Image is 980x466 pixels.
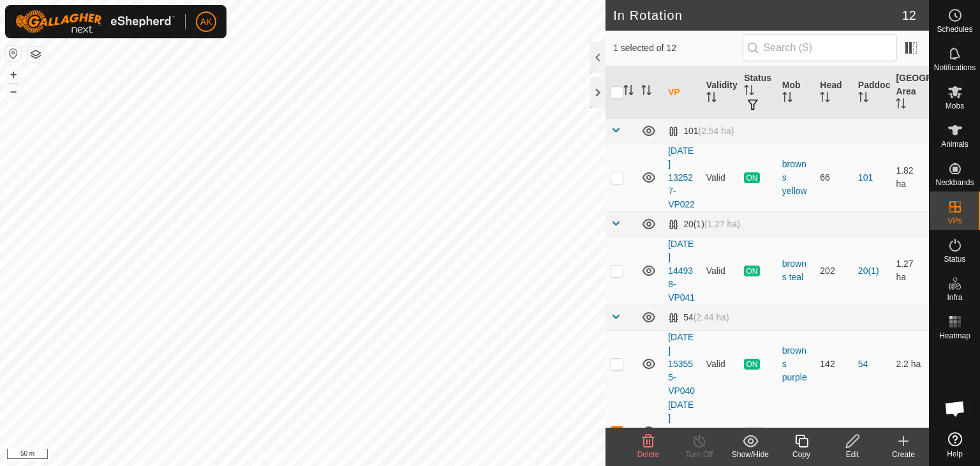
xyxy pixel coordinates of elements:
div: Create [878,449,929,460]
span: ON [744,359,759,370]
td: Valid [701,330,739,398]
a: Contact Us [315,449,353,461]
a: 101 [858,172,873,183]
span: Animals [941,140,969,148]
span: Notifications [934,64,976,71]
span: Schedules [937,26,972,33]
td: 66 [815,144,853,211]
td: 0 [815,398,853,465]
span: ON [744,266,759,276]
a: Privacy Policy [253,449,301,461]
button: Map Layers [28,47,43,62]
p-sorticon: Activate to sort [641,87,651,97]
span: VPs [947,217,961,225]
span: Status [944,255,965,263]
div: browns teal [782,257,810,284]
span: AK [200,15,212,29]
span: Neckbands [935,179,974,186]
p-sorticon: Activate to sort [896,100,906,110]
span: 12 [902,6,916,25]
span: (2.44 ha) [694,312,729,322]
td: 142 [815,330,853,398]
a: 20(1) [858,266,879,276]
th: Head [815,66,853,119]
div: Copy [776,449,827,460]
span: Help [947,450,963,458]
p-sorticon: Activate to sort [858,94,868,104]
th: Status [739,66,777,119]
p-sorticon: Activate to sort [623,87,634,97]
div: 54 [668,312,729,323]
span: 1 selected of 12 [613,41,742,55]
span: (1.27 ha) [704,219,740,229]
th: Paddock [853,66,891,119]
span: Infra [947,294,962,301]
div: browns yellow [782,158,810,198]
a: [DATE] 153555-VP041 [668,400,695,463]
p-sorticon: Activate to sort [744,87,754,97]
button: Reset Map [6,46,21,61]
a: Help [930,427,980,463]
td: Valid [701,237,739,304]
th: VP [663,66,701,119]
span: Heatmap [939,332,970,340]
span: (2.54 ha) [698,126,734,136]
div: Show/Hide [725,449,776,460]
button: + [6,67,21,82]
td: 2.2 ha [891,398,929,465]
button: – [6,84,21,99]
td: Valid [701,144,739,211]
th: Validity [701,66,739,119]
p-sorticon: Activate to sort [782,94,792,104]
td: 2.2 ha [891,330,929,398]
a: 54 [858,359,868,369]
div: 101 [668,126,734,137]
a: [DATE] 132527-VP022 [668,146,695,209]
a: 54 [858,426,868,437]
a: [DATE] 144938-VP041 [668,239,695,303]
span: ON [744,172,759,183]
th: [GEOGRAPHIC_DATA] Area [891,66,929,119]
td: 202 [815,237,853,304]
th: Mob [777,66,815,119]
div: Turn Off [674,449,725,460]
a: [DATE] 153555-VP040 [668,332,695,396]
div: 20(1) [668,219,740,230]
input: Search (S) [743,34,897,61]
h2: In Rotation [613,8,902,23]
span: Mobs [946,102,964,110]
div: Open chat [936,389,974,428]
img: Gallagher Logo [15,10,175,33]
div: - [782,425,810,439]
div: browns purple [782,344,810,384]
span: Delete [637,450,660,459]
td: Valid [701,398,739,465]
td: 1.82 ha [891,144,929,211]
span: OFF [744,426,763,437]
div: Edit [827,449,878,460]
p-sorticon: Activate to sort [820,94,830,104]
p-sorticon: Activate to sort [706,94,716,104]
td: 1.27 ha [891,237,929,304]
